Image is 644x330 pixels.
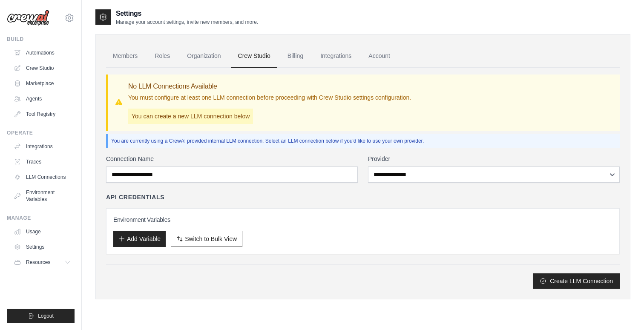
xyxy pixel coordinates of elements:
button: Add Variable [113,231,166,247]
p: Manage your account settings, invite new members, and more. [116,19,258,26]
div: Operate [7,129,75,136]
a: Organization [180,45,227,68]
a: Account [362,45,397,68]
p: You must configure at least one LLM connection before proceeding with Crew Studio settings config... [128,93,411,102]
a: LLM Connections [10,170,75,184]
a: Integrations [10,140,75,153]
button: Switch to Bulk View [171,231,242,247]
span: Resources [26,259,50,266]
span: Switch to Bulk View [185,235,237,243]
label: Connection Name [106,155,358,163]
label: Provider [368,155,620,163]
img: Logo [7,10,49,26]
a: Members [106,45,144,68]
span: Logout [38,313,54,319]
a: Agents [10,92,75,106]
a: Usage [10,225,75,238]
h4: API Credentials [106,193,164,201]
a: Traces [10,155,75,169]
h3: Environment Variables [113,215,612,224]
a: Crew Studio [10,61,75,75]
a: Integrations [313,45,358,68]
h2: Settings [116,9,258,19]
a: Roles [148,45,177,68]
a: Automations [10,46,75,60]
p: You are currently using a CrewAI provided internal LLM connection. Select an LLM connection below... [111,138,616,144]
h3: No LLM Connections Available [128,81,411,92]
button: Resources [10,255,75,269]
a: Marketplace [10,77,75,90]
div: Manage [7,215,75,221]
button: Create LLM Connection [533,273,620,289]
p: You can create a new LLM connection below [128,109,253,124]
div: Build [7,36,75,43]
a: Environment Variables [10,186,75,206]
a: Billing [281,45,310,68]
a: Crew Studio [231,45,277,68]
a: Settings [10,240,75,254]
button: Logout [7,309,75,323]
a: Tool Registry [10,107,75,121]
